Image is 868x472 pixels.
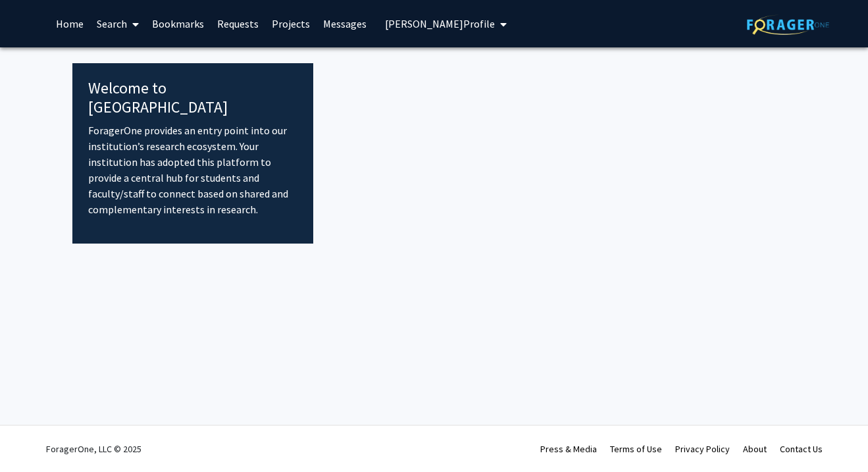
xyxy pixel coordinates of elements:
[610,443,662,455] a: Terms of Use
[46,426,141,472] div: ForagerOne, LLC © 2025
[49,1,90,47] a: Home
[90,1,145,47] a: Search
[540,443,597,455] a: Press & Media
[88,79,298,117] h4: Welcome to [GEOGRAPHIC_DATA]
[265,1,317,47] a: Projects
[317,1,373,47] a: Messages
[747,14,829,35] img: ForagerOne Logo
[211,1,265,47] a: Requests
[743,443,767,455] a: About
[88,122,298,217] p: ForagerOne provides an entry point into our institution’s research ecosystem. Your institution ha...
[780,443,823,455] a: Contact Us
[675,443,730,455] a: Privacy Policy
[385,17,495,30] span: [PERSON_NAME] Profile
[145,1,211,47] a: Bookmarks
